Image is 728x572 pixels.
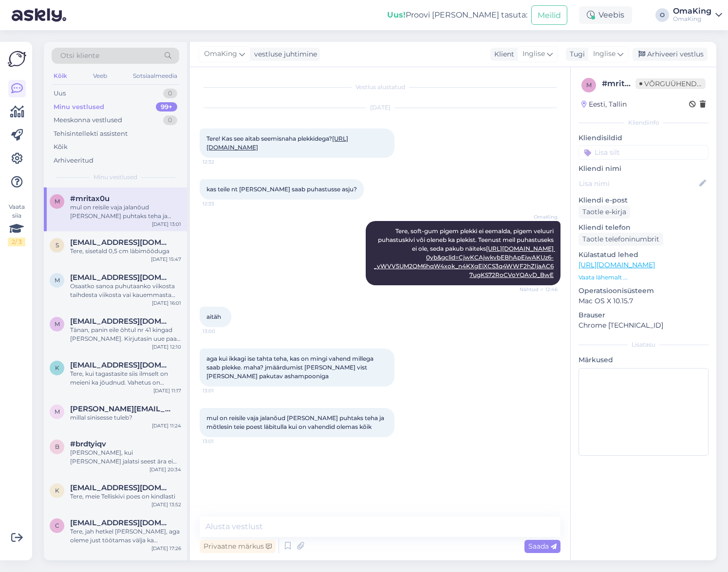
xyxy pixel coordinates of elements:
font: [DATE] 13:01 [152,221,181,227]
font: OmaKing [673,15,701,22]
font: Uus! [387,10,406,19]
font: [DATE] 11:24 [152,423,181,429]
font: Minu vestlused [93,173,137,181]
font: Külastatud lehed [579,250,638,259]
a: OmaKingOmaKing [673,7,722,23]
font: Tere, jah hetkel [PERSON_NAME], aga oleme just töötamas välja ka suuremaid suuruseid [70,528,180,553]
font: Otsi kliente [60,51,99,60]
font: s [56,241,59,249]
font: Saada [528,542,549,551]
input: Lisa silt [579,145,709,160]
font: m [55,198,60,205]
font: 13:00 [203,328,215,334]
font: mul on reisile vaja jalanõud [PERSON_NAME] puhtaks teha ja mõtlesin teie poest läbitulla kui on v... [206,414,386,430]
a: [URL][DOMAIN_NAME] [579,260,655,269]
font: 0 [168,116,172,124]
font: / 3 [15,238,22,245]
font: Nähtud ✓ 12:46 [520,286,558,293]
font: Veebis [598,10,624,19]
font: [DATE] 11:17 [153,387,181,394]
font: Taotle e-kirja [582,207,626,216]
font: 12:33 [203,201,214,207]
font: vestluse juhtimine [254,50,317,58]
font: Inglise [523,49,545,58]
font: Eesti, Tallin [589,100,627,109]
span: christineljas@gmail.com [70,518,171,527]
font: mritax0u [607,79,645,88]
font: mul on reisile vaja jalanõud [PERSON_NAME] puhtaks teha ja mõtlesin teie poest läbitulla kui on v... [70,203,171,237]
font: [EMAIL_ADDRESS][DOMAIN_NAME] [70,483,204,492]
font: [DATE] 15:47 [151,256,181,262]
font: Taotle telefoninumbrit [582,235,659,243]
font: aitäh [206,313,221,320]
font: 13:01 [203,438,214,444]
font: # [602,79,607,88]
font: Arhiveeritud [54,156,93,164]
span: monika@tekstiilruumis.ee [70,405,171,413]
span: kirsti.tihho@gmail.com [70,483,171,492]
font: [DATE] 20:34 [149,466,181,473]
font: k [55,487,59,494]
font: c [55,522,59,529]
font: Brauser [579,311,605,319]
font: 12:32 [203,159,214,165]
font: Kliendi nimi [579,164,621,173]
font: Proovi [PERSON_NAME] tasuta: [406,10,527,19]
font: Mac OS X 10.15.7 [579,296,633,305]
font: Uus [54,89,66,97]
font: Osaatko sanoa puhutaanko viikosta taihdesta viikosta vai kauemmasta ajasta? [70,282,175,307]
font: #mritax0u [70,194,110,203]
font: Veeb [93,72,107,79]
button: Meilid [531,5,567,24]
font: [EMAIL_ADDRESS][DOMAIN_NAME] [70,316,204,326]
font: Klient [494,50,514,58]
font: [PERSON_NAME][EMAIL_ADDRESS][DOMAIN_NAME] [70,404,268,413]
font: Tänan, panin eile õhtul nr 41 kingad [PERSON_NAME]. Kirjutasin uue paari numbri sooviks 40, nagu ... [70,326,181,430]
font: Kõik [54,143,68,150]
font: OmaKing [534,214,558,220]
font: kas teile nt [PERSON_NAME] saab puhastusse asju? [206,185,357,193]
font: [DATE] 13:52 [151,501,181,508]
font: [EMAIL_ADDRESS][DOMAIN_NAME] [70,360,204,369]
font: [PERSON_NAME], kui [PERSON_NAME] jalatsi seest ära ei saa, siis joonistada näiteks [PERSON_NAME] ... [70,449,177,517]
font: Operatsioonisüsteem [579,286,654,295]
img: Askly logo [8,50,26,68]
font: Minu vestlused [54,103,104,111]
font: Kliendi telefon [579,223,631,232]
font: OmaKing [204,49,237,58]
font: Lisatasu [632,341,655,348]
input: Lisa nimi [579,178,697,189]
span: kirimagimimari@gmail.com [70,361,171,369]
font: Meeskonna vestlused [54,116,122,124]
span: marika.hjelm@gmail.com [70,273,171,282]
font: 2 [12,238,15,245]
font: Chrome [TECHNICAL_ID] [579,321,663,330]
font: Tere, soft-gum pigem plekki ei eemalda, pigem veluuri puhastuskivi või oleneb ka plekist. Teenust... [378,227,555,252]
font: [DATE] 12:10 [152,344,181,350]
font: [EMAIL_ADDRESS][DOMAIN_NAME] [70,273,204,282]
font: Tehisintellekti assistent [54,129,128,137]
font: 13:01 [203,387,214,394]
font: #brdtyiqv [70,439,106,448]
font: [DATE] [370,104,391,111]
font: Võrguühenduseta [644,79,720,88]
font: Sotsiaalmeedia [133,72,177,79]
font: Kliendiinfo [628,119,659,126]
font: Inglise [593,49,616,58]
font: Tere, sisetald 0,5 cm läbimõõduga [70,247,169,255]
font: Märkused [579,355,613,364]
font: [DATE] 17:26 [151,545,181,552]
font: [DATE] 16:01 [152,300,181,306]
font: 99+ [161,103,172,111]
font: Tere! Kas see aitab seemisnaha plekkidega? [206,135,332,142]
font: Vestlus alustatud [355,83,405,91]
font: 0 [168,89,172,97]
font: Vaata lähemalt ... [579,274,628,281]
font: Tere, meie Telliskivi poes on kindlasti [70,493,175,500]
font: Tugi [570,50,585,58]
font: Kõik [54,72,67,79]
font: Kliendisildid [579,133,622,142]
font: m [55,320,60,328]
